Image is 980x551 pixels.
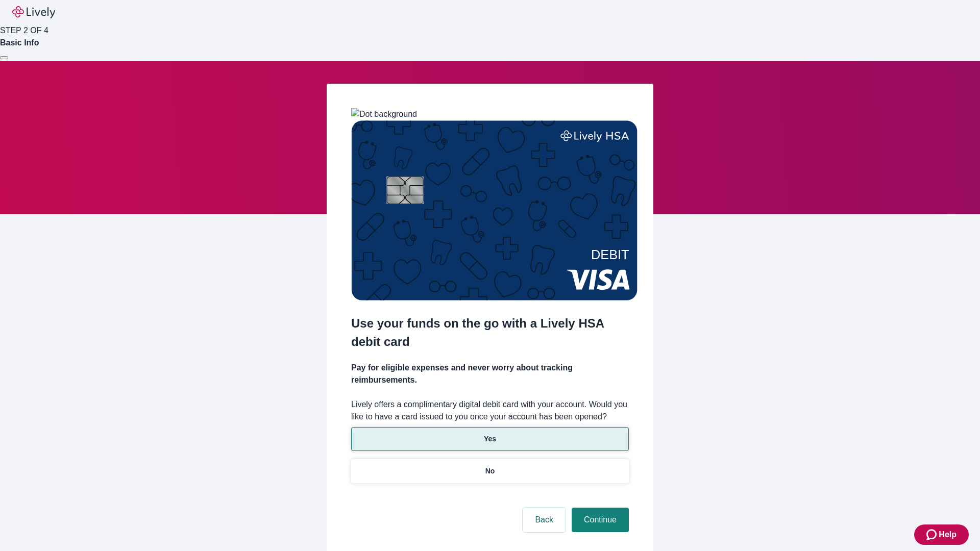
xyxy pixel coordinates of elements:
[926,529,939,541] svg: Zendesk support icon
[484,434,496,444] p: Yes
[939,529,957,541] span: Help
[351,362,629,386] h4: Pay for eligible expenses and never worry about tracking reimbursements.
[572,508,629,532] button: Continue
[351,314,629,351] h2: Use your funds on the go with a Lively HSA debit card
[485,466,495,477] p: No
[351,108,417,120] img: Dot background
[351,120,638,300] img: Debit card
[351,427,629,451] button: Yes
[351,398,629,423] label: Lively offers a complimentary digital debit card with your account. Would you like to have a card...
[914,524,969,545] button: Zendesk support iconHelp
[12,6,55,18] img: Lively
[351,459,629,483] button: No
[523,508,566,532] button: Back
